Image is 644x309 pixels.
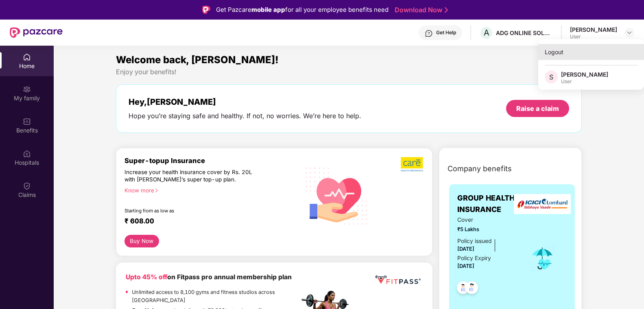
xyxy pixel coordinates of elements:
span: Welcome back, [PERSON_NAME]! [116,54,279,66]
span: [DATE] [457,246,474,252]
div: Logout [538,44,644,60]
span: Company benefits [448,163,512,174]
div: Increase your health insurance cover by Rs. 20L with [PERSON_NAME]’s super top-up plan. [124,168,264,183]
span: GROUP HEALTH INSURANCE [457,192,518,216]
img: New Pazcare Logo [10,27,63,38]
img: svg+xml;base64,PHN2ZyBpZD0iSG9zcGl0YWxzIiB4bWxucz0iaHR0cDovL3d3dy53My5vcmcvMjAwMC9zdmciIHdpZHRoPS... [23,150,31,158]
img: svg+xml;base64,PHN2ZyB4bWxucz0iaHR0cDovL3d3dy53My5vcmcvMjAwMC9zdmciIHdpZHRoPSI0OC45NDMiIGhlaWdodD... [453,279,473,299]
div: Policy issued [457,237,491,246]
p: Unlimited access to 8,100 gyms and fitness studios across [GEOGRAPHIC_DATA] [132,288,299,305]
span: A [484,28,489,38]
img: svg+xml;base64,PHN2ZyBpZD0iSG9tZSIgeG1sbnM9Imh0dHA6Ly93d3cudzMub3JnLzIwMDAvc3ZnIiB3aWR0aD0iMjAiIG... [23,53,31,61]
img: svg+xml;base64,PHN2ZyBpZD0iQmVuZWZpdHMiIHhtbG5zPSJodHRwOi8vd3d3LnczLm9yZy8yMDAwL3N2ZyIgd2lkdGg9Ij... [23,117,31,126]
img: fppp.png [373,272,422,287]
strong: mobile app [251,6,285,13]
img: svg+xml;base64,PHN2ZyB3aWR0aD0iMjAiIGhlaWdodD0iMjAiIHZpZXdCb3g9IjAgMCAyMCAyMCIgZmlsbD0ibm9uZSIgeG... [23,85,31,93]
div: [PERSON_NAME] [570,26,617,33]
img: Logo [202,6,210,14]
div: Enjoy your benefits! [116,68,582,76]
img: insurerLogo [514,194,571,214]
span: right [154,188,159,193]
div: Get Pazcare for all your employee benefits need [216,5,389,15]
div: Know more [124,187,295,192]
img: svg+xml;base64,PHN2ZyBpZD0iQ2xhaW0iIHhtbG5zPSJodHRwOi8vd3d3LnczLm9yZy8yMDAwL3N2ZyIgd2lkdGg9IjIwIi... [23,182,31,190]
span: Cover [457,216,518,225]
div: User [561,78,608,85]
img: svg+xml;base64,PHN2ZyBpZD0iSGVscC0zMngzMiIgeG1sbnM9Imh0dHA6Ly93d3cudzMub3JnLzIwMDAvc3ZnIiB3aWR0aD... [425,29,433,38]
img: Stroke [445,6,448,14]
img: svg+xml;base64,PHN2ZyBpZD0iRHJvcGRvd24tMzJ4MzIiIHhtbG5zPSJodHRwOi8vd3d3LnczLm9yZy8yMDAwL3N2ZyIgd2... [626,29,633,36]
div: Get Help [436,29,456,36]
b: on Fitpass pro annual membership plan [126,273,292,281]
div: [PERSON_NAME] [561,71,608,78]
a: Download Now [395,6,445,14]
b: Upto 45% off [126,273,167,281]
img: b5dec4f62d2307b9de63beb79f102df3.png [401,157,424,172]
img: svg+xml;base64,PHN2ZyB4bWxucz0iaHR0cDovL3d3dy53My5vcmcvMjAwMC9zdmciIHhtbG5zOnhsaW5rPSJodHRwOi8vd3... [299,157,374,234]
div: Policy Expiry [457,254,491,263]
div: ADG ONLINE SOLUTIONS PRIVATE LIMITED [496,29,553,37]
div: Hope you’re staying safe and healthy. If not, no worries. We’re here to help. [129,112,361,120]
div: Raise a claim [516,104,559,113]
div: Hey, [PERSON_NAME] [129,97,361,107]
div: User [570,33,617,40]
span: ₹5 Lakhs [457,225,518,234]
div: Super-topup Insurance [124,157,299,165]
button: Buy Now [124,235,159,247]
img: icon [529,245,556,272]
span: S [549,72,553,82]
div: ₹ 608.00 [124,217,291,227]
span: [DATE] [457,263,474,269]
div: Starting from as low as [124,208,265,214]
img: svg+xml;base64,PHN2ZyB4bWxucz0iaHR0cDovL3d3dy53My5vcmcvMjAwMC9zdmciIHdpZHRoPSI0OC45NDMiIGhlaWdodD... [462,279,482,299]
